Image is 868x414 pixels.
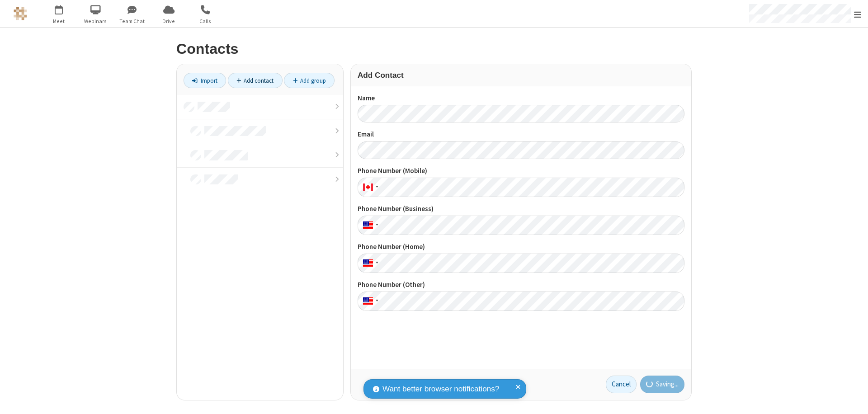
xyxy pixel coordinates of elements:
[358,292,381,311] div: United States: + 1
[358,254,381,273] div: United States: + 1
[656,379,679,390] span: Saving...
[358,129,684,140] label: Email
[358,71,684,80] h3: Add Contact
[358,166,684,176] label: Phone Number (Mobile)
[358,178,381,197] div: Canada: + 1
[176,41,692,57] h2: Contacts
[228,73,283,88] a: Add contact
[640,376,685,394] button: Saving...
[845,390,861,408] iframe: Chat
[358,216,381,235] div: United States: + 1
[358,280,684,290] label: Phone Number (Other)
[189,17,222,25] span: Calls
[152,17,186,25] span: Drive
[382,383,499,395] span: Want better browser notifications?
[358,204,684,214] label: Phone Number (Business)
[79,17,113,25] span: Webinars
[14,7,27,20] img: QA Selenium DO NOT DELETE OR CHANGE
[115,17,149,25] span: Team Chat
[606,376,637,394] a: Cancel
[42,17,76,25] span: Meet
[184,73,226,88] a: Import
[284,73,335,88] a: Add group
[358,242,684,252] label: Phone Number (Home)
[358,93,684,103] label: Name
